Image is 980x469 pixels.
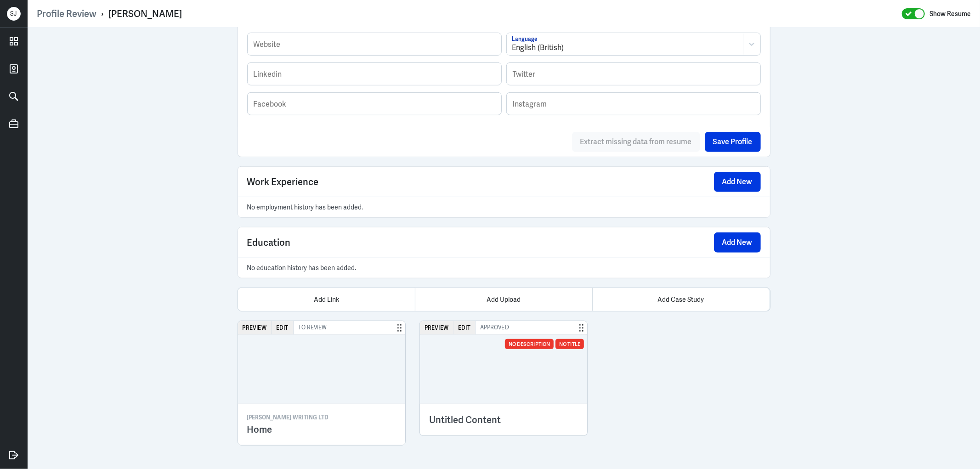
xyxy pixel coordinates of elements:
[96,8,108,20] p: ›
[505,339,554,349] div: No Description
[507,63,760,85] input: Twitter
[247,202,761,213] p: No employment history has been added.
[705,132,761,152] button: Save Profile
[247,423,396,436] h3: Home
[272,321,294,334] button: Edit
[714,232,761,253] button: Add New
[714,172,761,192] button: Add New
[108,8,182,20] div: [PERSON_NAME]
[420,321,453,334] button: Preview
[37,8,96,20] a: Profile Review
[238,321,272,334] button: Preview
[248,63,501,85] input: Linkedin
[247,413,396,422] p: [PERSON_NAME] Writing Ltd
[453,321,476,334] button: Edit
[248,33,501,55] input: Website
[555,339,584,349] div: No Title
[294,321,332,334] span: To Review
[415,288,592,311] div: Add Upload
[476,321,514,334] span: Approved
[429,413,578,426] h3: Untitled Content
[572,132,700,152] button: Extract missing data from resume
[7,7,21,21] div: S J
[592,288,770,311] div: Add Case Study
[248,93,501,115] input: Facebook
[929,8,971,20] label: Show Resume
[507,93,760,115] input: Instagram
[247,175,319,189] span: Work Experience
[238,288,415,311] div: Add Link
[247,262,761,273] p: No education history has been added.
[247,236,291,249] span: Education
